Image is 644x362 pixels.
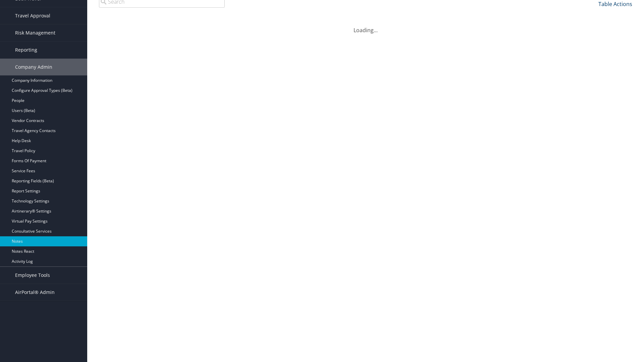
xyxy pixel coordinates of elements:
[15,284,55,301] span: AirPortal® Admin
[598,0,632,8] a: Table Actions
[15,42,37,58] span: Reporting
[94,18,637,34] div: Loading...
[15,267,50,284] span: Employee Tools
[15,24,55,41] span: Risk Management
[15,59,52,75] span: Company Admin
[15,7,50,24] span: Travel Approval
